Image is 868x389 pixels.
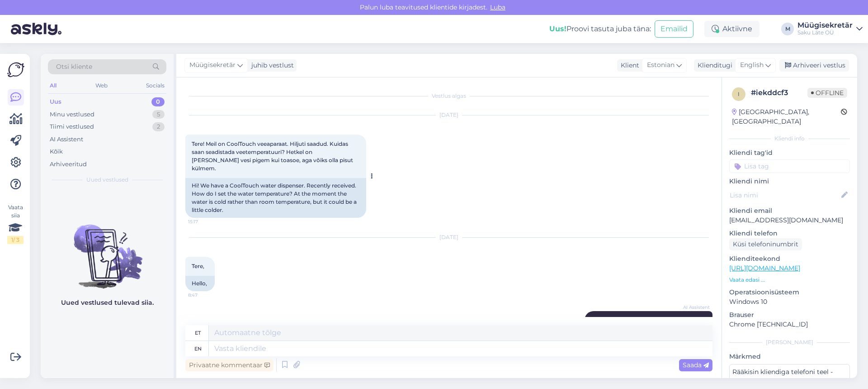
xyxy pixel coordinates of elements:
div: # iekddcf3 [751,87,807,98]
div: Kliendi info [729,134,850,143]
div: en [194,341,202,356]
div: Hi! We have a CoolTouch water dispenser. Recently received. How do I set the water temperature? A... [185,178,366,218]
div: Kõik [50,147,63,156]
p: Uued vestlused tulevad siia. [61,298,154,307]
p: Vaata edasi ... [729,276,850,284]
span: Müügisekretär [189,60,236,70]
a: MüügisekretärSaku Läte OÜ [797,22,863,36]
p: Märkmed [729,352,850,361]
div: [DATE] [185,233,712,241]
b: Uus! [549,24,566,33]
div: Web [94,80,109,91]
div: et [195,325,201,341]
span: Tere! Meil on CoolTouch veeaparaat. Hiljuti saadud. Kuidas saan seadistada veetemperatuuri? Hetke... [192,140,354,172]
div: Socials [144,80,166,91]
p: Windows 10 [729,297,850,307]
div: All [48,80,58,91]
div: Aktiivne [704,21,759,37]
div: Vestlus algas [185,92,712,100]
p: Kliendi email [729,206,850,216]
button: Emailid [655,20,693,38]
div: Arhiveeri vestlus [779,59,849,72]
p: Operatsioonisüsteem [729,288,850,297]
div: Küsi telefoninumbrit [729,238,802,250]
span: English [740,60,764,70]
div: M [781,23,794,35]
div: Saku Läte OÜ [797,29,853,36]
img: No chats [41,208,174,290]
div: Minu vestlused [50,110,94,119]
input: Lisa nimi [730,190,840,200]
div: [PERSON_NAME] [729,338,850,346]
div: [GEOGRAPHIC_DATA], [GEOGRAPHIC_DATA] [732,107,841,126]
span: Otsi kliente [56,62,92,72]
span: Estonian [647,60,675,70]
span: Offline [807,88,847,98]
img: Askly Logo [7,61,24,78]
div: 0 [151,97,165,106]
p: [EMAIL_ADDRESS][DOMAIN_NAME] [729,216,850,225]
div: AI Assistent [50,135,83,144]
div: Klienditugi [694,61,732,70]
div: Müügisekretär [797,22,853,29]
div: Uus [50,97,61,106]
span: Uued vestlused [86,176,128,184]
input: Lisa tag [729,159,850,173]
div: Tiimi vestlused [50,122,94,131]
p: Klienditeekond [729,254,850,264]
p: Kliendi tag'id [729,148,850,158]
div: Proovi tasuta juba täna: [549,24,651,34]
span: AI Assistent [676,304,710,311]
div: 1 / 3 [7,236,24,244]
div: juhib vestlust [248,61,294,70]
div: 5 [152,110,165,119]
div: [DATE] [185,111,712,119]
div: Privaatne kommentaar [185,359,274,371]
div: Klient [617,61,639,70]
span: Luba [487,3,508,11]
span: i [738,91,740,97]
div: 2 [152,122,165,131]
span: Saada [683,361,709,369]
a: [URL][DOMAIN_NAME] [729,264,800,272]
span: Tere, [192,263,204,269]
div: Arhiveeritud [50,160,87,169]
p: Chrome [TECHNICAL_ID] [729,320,850,329]
div: Vaata siia [7,203,24,244]
div: Hello, [185,276,215,291]
p: Brauser [729,310,850,320]
p: Kliendi telefon [729,229,850,238]
p: Kliendi nimi [729,177,850,186]
span: 15:17 [188,218,222,225]
span: 8:47 [188,292,222,298]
